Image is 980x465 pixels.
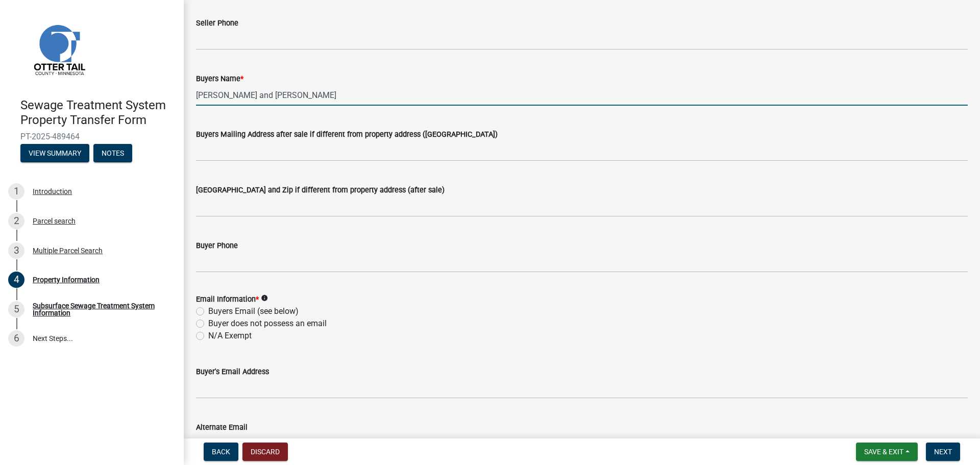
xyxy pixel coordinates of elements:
[242,443,288,461] button: Discard
[33,217,76,225] div: Parcel search
[20,132,163,141] span: PT-2025-489464
[261,295,268,302] i: info
[196,187,445,194] label: [GEOGRAPHIC_DATA] and Zip if different from property address (after sale)
[204,443,238,461] button: Back
[196,76,243,83] label: Buyers Name
[20,144,89,162] button: View Summary
[208,330,252,342] label: N/A Exempt
[196,296,259,303] label: Email Information
[196,131,498,138] label: Buyers Mailing Address after sale if different from property address ([GEOGRAPHIC_DATA])
[33,302,167,316] div: Subsurface Sewage Treatment System Information
[856,443,918,461] button: Save & Exit
[93,144,132,162] button: Notes
[20,150,89,158] wm-modal-confirm: Summary
[926,443,960,461] button: Next
[33,188,72,195] div: Introduction
[208,305,299,317] label: Buyers Email (see below)
[8,301,24,317] div: 5
[20,11,97,87] img: Otter Tail County, Minnesota
[8,213,24,229] div: 2
[33,247,103,254] div: Multiple Parcel Search
[864,448,903,456] span: Save & Exit
[196,369,269,376] label: Buyer's Email Address
[208,317,327,330] label: Buyer does not possess an email
[8,242,24,259] div: 3
[33,276,100,283] div: Property Information
[93,150,132,158] wm-modal-confirm: Notes
[8,330,24,347] div: 6
[212,448,230,456] span: Back
[196,424,248,431] label: Alternate Email
[196,20,238,27] label: Seller Phone
[934,448,952,456] span: Next
[20,98,176,128] h4: Sewage Treatment System Property Transfer Form
[8,272,24,288] div: 4
[196,242,238,250] label: Buyer Phone
[8,183,24,200] div: 1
